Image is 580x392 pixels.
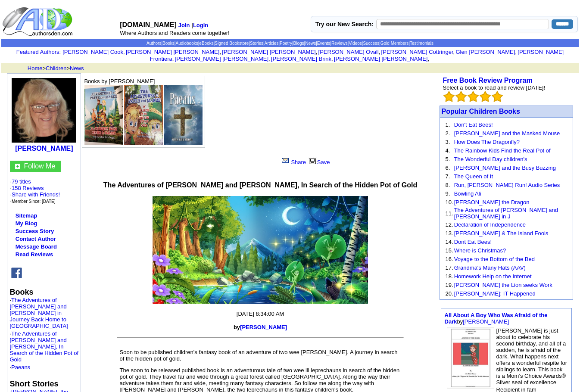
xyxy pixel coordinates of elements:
[446,139,450,145] font: 3.
[9,297,68,329] font: ·
[221,50,222,55] font: i
[454,264,526,271] a: Grandma's Many Hats (AAV)
[62,49,123,55] a: [PERSON_NAME] Cook
[446,256,453,262] font: 16.
[193,22,208,28] a: Login
[10,191,60,204] font: · ·
[9,363,10,364] img: shim.gif
[363,41,379,46] a: Success
[442,108,520,115] font: Popular Children Books
[282,157,289,164] img: share_page.gif
[271,56,331,62] a: [PERSON_NAME] Brink
[280,41,292,46] a: Poetry
[446,239,453,245] font: 14.
[155,80,155,83] img: shim.gif
[308,159,330,165] a: Save
[24,162,55,170] a: Follow Me
[454,182,560,188] a: Run, [PERSON_NAME] Run! Audio Series
[12,185,44,191] a: 158 Reviews
[84,85,123,145] img: 80615.jpg
[12,191,60,198] a: Share with Friends!
[10,178,60,204] font: · ·
[280,159,306,165] a: Share
[155,80,156,83] img: shim.gif
[315,21,374,28] label: Try our New Search:
[410,41,433,46] a: Testimonials
[9,364,30,370] font: ·
[215,41,249,46] a: Signed Bookstore
[178,22,190,28] a: Join
[381,49,453,55] a: [PERSON_NAME] Cottringer
[517,50,518,55] font: i
[454,273,532,280] a: Homework Help on the Internet
[16,243,57,250] a: Message Board
[103,181,417,189] font: The Adventures of [PERSON_NAME] and [PERSON_NAME], In Search of the Hidden Pot of Gold
[16,228,54,234] a: Success Story
[446,230,453,236] font: 13.
[84,78,155,84] font: Books by [PERSON_NAME]
[446,210,453,217] font: 11.
[454,121,493,128] a: Don't Eat Bees!
[222,49,315,55] a: [PERSON_NAME] [PERSON_NAME]
[147,41,161,46] a: Authors
[480,91,491,102] img: bigemptystars.png
[9,370,10,372] img: shim.gif
[120,21,177,28] font: [DOMAIN_NAME]
[463,318,509,325] a: [PERSON_NAME]
[16,251,53,258] a: Read Reviews
[16,212,37,219] a: Sitemap
[454,256,535,262] a: Voyage to the Bottom of the Bed
[15,145,73,152] a: [PERSON_NAME]
[16,236,56,242] a: Contact Author
[317,41,331,46] a: Events
[124,85,163,145] img: 80409.jpg
[162,41,175,46] a: Books
[12,78,76,143] img: 11826.jpg
[446,182,450,188] font: 8.
[443,84,546,91] font: Select a book to read and review [DATE]!
[265,41,279,46] a: Articles
[380,41,409,46] a: Gold Members
[446,282,453,288] font: 19.
[454,190,481,197] a: Bowling Ali
[153,196,368,304] img: See larger image
[454,130,560,137] a: [PERSON_NAME] and the Masked Mouse
[492,91,503,102] img: bigemptystars.png
[334,56,427,62] a: [PERSON_NAME] [PERSON_NAME]
[446,190,450,197] font: 9.
[454,139,520,145] a: How Does The Dragonfly?
[443,77,533,84] a: Free Book Review Program
[380,50,381,55] font: i
[70,65,84,72] a: News
[446,273,453,280] font: 18.
[349,41,362,46] a: Videos
[446,130,450,137] font: 2.
[191,22,209,28] font: |
[240,324,287,330] a: [PERSON_NAME]
[429,57,430,62] font: i
[12,178,31,185] a: 79 titles
[9,329,10,330] img: shim.gif
[16,220,37,227] a: My Blog
[454,247,506,254] a: Where is Christmas?
[443,91,455,102] img: bigemptystars.png
[446,199,453,205] font: 10.
[9,297,68,329] a: The Adventures of [PERSON_NAME] and [PERSON_NAME] in Journey Back Home to [GEOGRAPHIC_DATA]
[175,41,198,46] a: Audiobooks
[199,41,213,46] a: eBooks
[455,49,515,55] a: Glen [PERSON_NAME]
[454,173,493,180] a: The Queen of It
[164,85,203,145] img: 8950.jpg
[446,147,450,154] font: 4.
[454,230,549,236] a: [PERSON_NAME] & The Island Fools
[120,349,398,362] font: Soon to be published children's fantasy book of an adventure of two wee [PERSON_NAME]. A journey ...
[468,91,479,102] img: bigemptystars.png
[9,330,78,363] font: ·
[237,311,284,317] font: [DATE] 8:34:00 AM
[454,221,526,228] a: Declaration of Independence
[317,50,318,55] font: i
[16,49,61,55] font: :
